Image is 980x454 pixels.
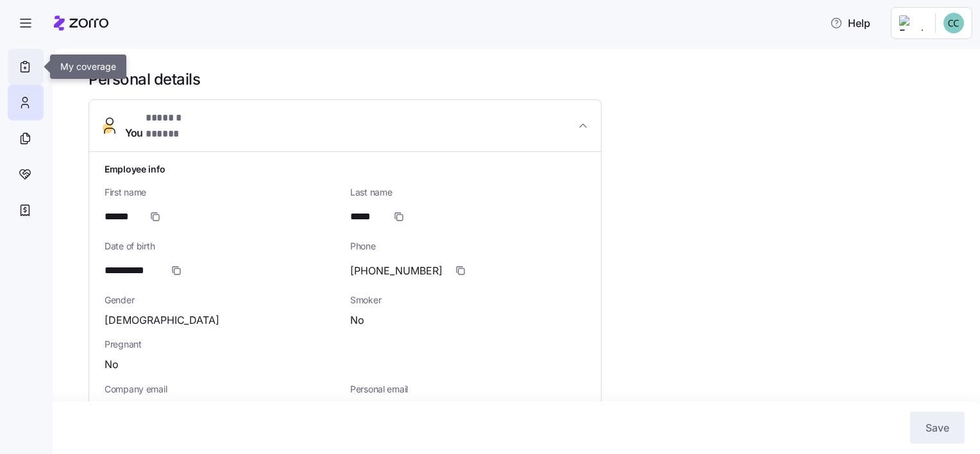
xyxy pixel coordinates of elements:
[899,15,925,31] img: Employer logo
[105,186,340,199] span: First name
[350,383,586,396] span: Personal email
[105,338,586,351] span: Pregnant
[350,186,586,199] span: Last name
[830,15,870,31] span: Help
[925,420,949,435] span: Save
[125,110,216,141] span: You
[910,412,965,444] button: Save
[350,240,586,253] span: Phone
[350,263,443,279] span: [PHONE_NUMBER]
[943,13,964,33] img: 1152339cb4277fe5907f77a12992cb10
[105,240,340,253] span: Date of birth
[105,357,119,373] span: No
[350,294,586,307] span: Smoker
[820,10,881,36] button: Help
[105,383,340,396] span: Company email
[89,69,962,89] h1: Personal details
[105,312,219,328] span: [DEMOGRAPHIC_DATA]
[350,312,364,328] span: No
[105,294,340,307] span: Gender
[105,162,586,176] h1: Employee info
